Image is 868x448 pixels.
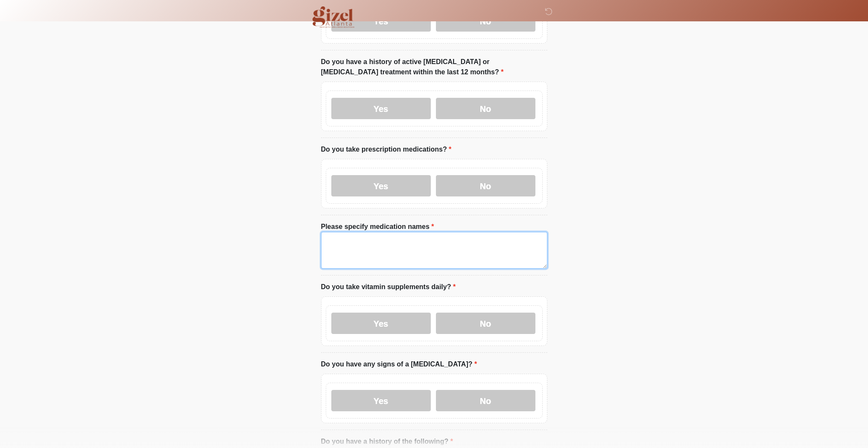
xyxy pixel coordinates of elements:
[331,98,431,119] label: Yes
[436,390,535,411] label: No
[321,282,456,292] label: Do you take vitamin supplements daily?
[321,222,434,232] label: Please specify medication names
[313,6,355,28] img: Gizel Atlanta Logo
[436,98,535,119] label: No
[331,313,431,334] label: Yes
[331,175,431,196] label: Yes
[321,436,453,447] label: Do you have a history of the following?
[321,57,547,77] label: Do you have a history of active [MEDICAL_DATA] or [MEDICAL_DATA] treatment within the last 12 mon...
[436,313,535,334] label: No
[331,390,431,411] label: Yes
[436,175,535,196] label: No
[321,144,452,155] label: Do you take prescription medications?
[321,359,477,369] label: Do you have any signs of a [MEDICAL_DATA]?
